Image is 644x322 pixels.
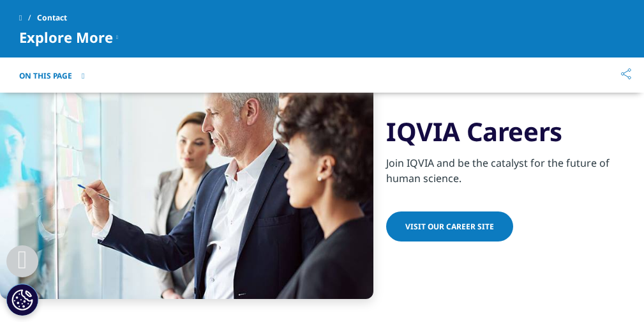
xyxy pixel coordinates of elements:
[37,6,67,29] span: Contact
[386,148,625,186] div: Join IQVIA and be the catalyst for the future of human science.
[19,29,113,45] span: Explore More
[6,284,38,316] button: Cookies Settings
[19,71,84,81] button: On This Page
[386,116,625,148] h3: IQVIA Careers
[405,221,494,232] span: Visit our Career Site
[386,211,513,241] a: Visit our Career Site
